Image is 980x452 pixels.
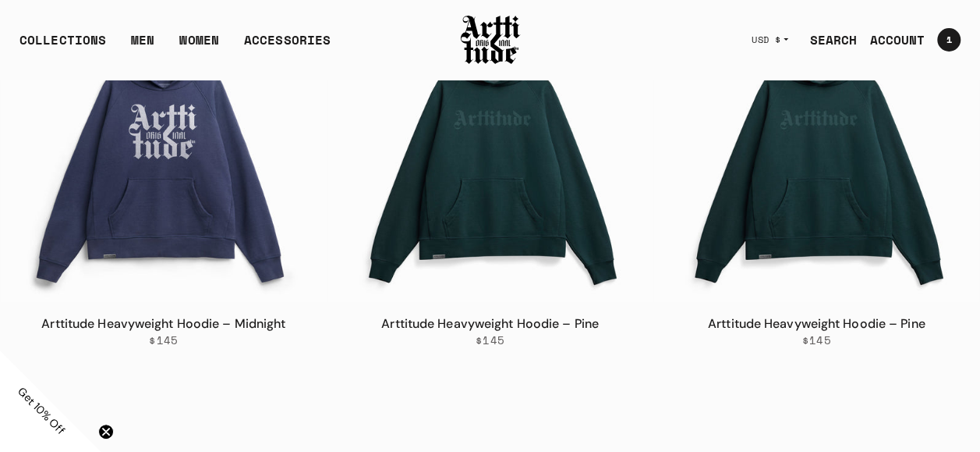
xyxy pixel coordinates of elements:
[925,22,961,58] a: Open cart
[19,30,106,62] div: COLLECTIONS
[179,30,219,62] a: WOMEN
[131,30,154,62] a: MEN
[802,333,831,347] span: $145
[15,384,68,437] span: Get 10% Off
[798,24,858,55] a: SEARCH
[946,35,951,44] span: 1
[742,23,798,57] button: USD $
[98,424,114,440] button: Close teaser
[857,24,925,55] a: ACCOUNT
[476,333,504,347] span: $145
[381,315,599,332] a: Arttitude Heavyweight Hoodie – Pine
[244,30,331,62] div: ACCESSORIES
[459,13,522,66] img: Arttitude
[7,30,343,62] ul: Main navigation
[752,34,781,46] span: USD $
[41,315,285,332] a: Arttitude Heavyweight Hoodie – Midnight
[708,315,925,332] a: Arttitude Heavyweight Hoodie – Pine
[149,333,178,347] span: $145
